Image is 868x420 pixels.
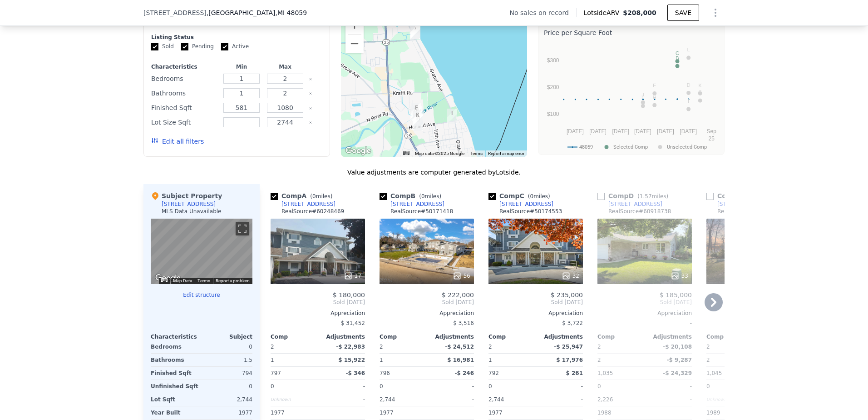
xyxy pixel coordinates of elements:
button: Clear [309,92,312,95]
div: Listing Status [151,34,322,41]
span: 2 [380,344,383,350]
button: Clear [309,106,312,110]
input: Pending [181,43,188,50]
svg: A chart. [544,39,719,153]
span: $ 185,000 [660,291,692,299]
div: Map [151,219,252,284]
span: 2 [597,344,601,350]
text: J [642,92,645,97]
div: [STREET_ADDRESS] [281,200,335,208]
span: 1,035 [597,370,613,376]
div: RealSource # 50171418 [390,208,453,215]
span: $ 31,452 [341,320,365,326]
text: [DATE] [657,128,674,135]
span: -$ 24,329 [663,370,692,376]
span: $ 222,000 [442,291,474,299]
div: RealSource # 60379475 [717,208,780,215]
text: G [698,90,702,95]
div: Max [265,63,305,70]
div: Comp [271,333,318,340]
div: 32 [562,271,579,280]
div: Appreciation [271,310,365,317]
div: Comp A [271,191,336,200]
div: Bathrooms [151,354,200,366]
text: $200 [547,84,559,90]
div: Price per Square Foot [544,26,719,39]
div: Comp [706,333,754,340]
div: Unknown [271,393,316,406]
span: 1,045 [706,370,722,376]
text: L [687,47,690,52]
label: Active [221,43,249,50]
text: F [641,95,645,100]
div: 17 [344,271,361,280]
span: 0 [380,383,383,390]
span: Lotside ARV [584,8,623,17]
span: 0 [271,383,274,390]
div: Bathrooms [151,87,218,100]
button: Map Data [173,278,192,284]
text: [DATE] [567,128,584,135]
span: 796 [380,370,390,376]
text: 48059 [579,144,593,150]
text: E [653,83,656,88]
div: 0 [203,340,252,353]
div: 1 [271,354,316,366]
img: Google [343,145,373,157]
div: Comp [597,333,645,340]
div: Characteristics [151,333,202,340]
span: , [GEOGRAPHIC_DATA] [207,8,307,17]
div: Comp B [380,191,445,200]
div: RealSource # 60248469 [281,208,344,215]
div: - [538,406,583,419]
span: 2 [706,344,710,350]
div: 1.5 [203,354,252,366]
span: ( miles) [524,193,554,200]
div: 3539 Holland Park Ln [413,114,423,129]
div: Comp C [488,191,554,200]
div: - [429,393,474,406]
div: - [320,380,365,393]
button: Edit all filters [151,137,204,146]
span: $ 15,922 [338,357,365,363]
div: - [429,406,474,419]
text: Selected Comp [613,144,648,150]
div: MLS Data Unavailable [162,208,222,215]
span: -$ 346 [345,370,365,376]
a: [STREET_ADDRESS] [597,200,662,208]
div: [STREET_ADDRESS] [390,200,444,208]
div: Comp [488,333,536,340]
span: 0 [597,383,601,390]
div: - [597,317,692,330]
div: Characteristics [151,63,218,70]
span: 2 [271,344,274,350]
span: -$ 9,287 [667,357,692,363]
div: Value adjustments are computer generated by Lotside . [143,168,725,177]
div: 2,744 [203,393,252,406]
div: No sales on record [510,8,576,17]
span: Map data ©2025 Google [415,151,464,156]
a: Report a map error [488,151,524,156]
button: Edit structure [151,291,252,299]
div: - [646,393,692,406]
div: 56 [453,271,470,280]
div: Adjustments [536,333,583,340]
div: Comp E [706,191,780,200]
div: RealSource # 50174553 [499,208,562,215]
button: Keyboard shortcuts [403,151,409,155]
text: [DATE] [612,128,629,135]
div: 810 Holland Ave Apt 5 [447,109,457,124]
div: Lot Size Sqft [151,116,218,129]
span: 0 [488,383,492,390]
input: Active [221,43,228,50]
div: 3760 Ramblewood Dr # 24 [411,103,421,119]
span: $ 17,976 [556,357,583,363]
div: 2 [706,354,752,366]
span: Sold [DATE] [271,299,365,306]
span: $208,000 [623,9,656,16]
text: I [688,98,689,104]
span: $ 3,516 [453,320,474,326]
a: [STREET_ADDRESS] [488,200,553,208]
a: Report a problem [216,278,250,283]
div: - [320,393,365,406]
